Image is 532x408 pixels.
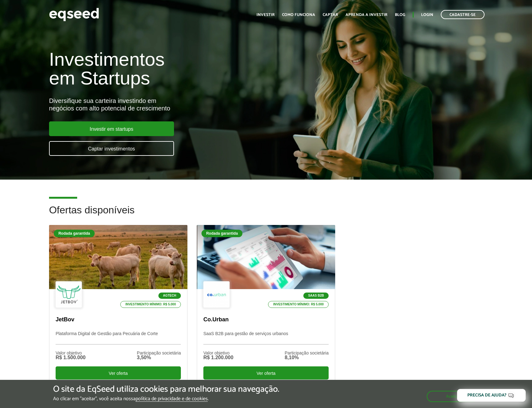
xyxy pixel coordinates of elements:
div: Rodada garantida [54,230,95,237]
a: Captar [323,13,338,17]
p: Plataforma Digital de Gestão para Pecuária de Corte [56,331,181,344]
p: Co.Urban [203,316,329,323]
p: Investimento mínimo: R$ 5.000 [268,301,329,308]
a: Cadastre-se [441,10,485,19]
a: Blog [395,13,405,17]
div: Participação societária [137,351,181,355]
a: política de privacidade e de cookies [136,396,208,402]
div: Diversifique sua carteira investindo em negócios com alto potencial de crescimento [49,97,306,112]
div: Valor objetivo [56,351,86,355]
div: Ver oferta [56,366,181,380]
img: EqSeed [49,6,99,23]
h1: Investimentos em Startups [49,50,306,88]
h2: Ofertas disponíveis [49,205,483,225]
h5: O site da EqSeed utiliza cookies para melhorar sua navegação. [53,385,279,394]
a: Aprenda a investir [346,13,387,17]
p: SaaS B2B [303,293,329,299]
button: Aceitar [427,391,479,402]
p: Agtech [158,293,181,299]
div: 3,50% [137,355,181,360]
div: Participação societária [285,351,329,355]
div: Ver oferta [203,366,329,380]
div: 8,10% [285,355,329,360]
a: Rodada garantida SaaS B2B Investimento mínimo: R$ 5.000 Co.Urban SaaS B2B para gestão de serviços... [197,225,335,385]
a: Investir em startups [49,121,174,136]
p: SaaS B2B para gestão de serviços urbanos [203,331,329,344]
div: Valor objetivo [203,351,233,355]
a: Investir [256,13,275,17]
div: Rodada garantida [201,230,242,237]
p: Investimento mínimo: R$ 5.000 [120,301,181,308]
a: Login [421,13,433,17]
div: R$ 1.200.000 [203,355,233,360]
a: Rodada garantida Agtech Investimento mínimo: R$ 5.000 JetBov Plataforma Digital de Gestão para Pe... [49,225,187,385]
a: Captar investimentos [49,141,174,156]
a: Como funciona [282,13,315,17]
p: Ao clicar em "aceitar", você aceita nossa . [53,396,279,402]
div: R$ 1.500.000 [56,355,86,360]
p: JetBov [56,316,181,323]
